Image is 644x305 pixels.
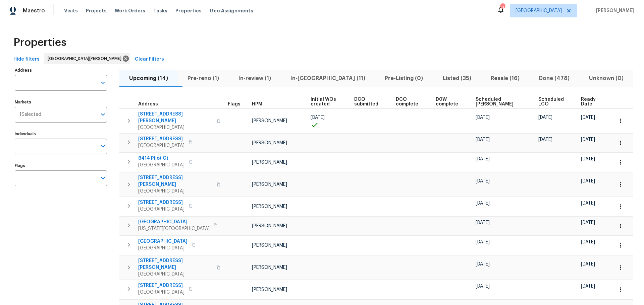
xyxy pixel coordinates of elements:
[138,174,212,188] span: [STREET_ADDRESS][PERSON_NAME]
[182,74,225,83] span: Pre-reno (1)
[23,7,45,14] span: Maestro
[476,97,527,106] span: Scheduled [PERSON_NAME]
[581,97,602,106] span: Ready Date
[138,289,184,296] span: [GEOGRAPHIC_DATA]
[252,243,287,248] span: [PERSON_NAME]
[98,173,108,183] button: Open
[581,262,595,266] span: [DATE]
[210,7,253,14] span: Geo Assignments
[354,97,384,106] span: DCO submitted
[15,132,107,136] label: Individuals
[593,7,634,14] span: [PERSON_NAME]
[581,115,595,120] span: [DATE]
[252,204,287,209] span: [PERSON_NAME]
[135,55,164,64] span: Clear Filters
[138,219,210,225] span: [GEOGRAPHIC_DATA]
[98,78,108,87] button: Open
[138,282,184,289] span: [STREET_ADDRESS]
[252,287,287,292] span: [PERSON_NAME]
[581,284,595,289] span: [DATE]
[115,7,145,14] span: Work Orders
[123,74,174,83] span: Upcoming (14)
[233,74,277,83] span: In-review (1)
[175,7,202,14] span: Properties
[285,74,371,83] span: In-[GEOGRAPHIC_DATA] (11)
[476,179,490,183] span: [DATE]
[138,271,212,278] span: [GEOGRAPHIC_DATA]
[138,142,184,149] span: [GEOGRAPHIC_DATA]
[476,284,490,289] span: [DATE]
[252,119,287,123] span: [PERSON_NAME]
[98,110,108,119] button: Open
[138,111,212,124] span: [STREET_ADDRESS][PERSON_NAME]
[476,201,490,206] span: [DATE]
[138,162,184,168] span: [GEOGRAPHIC_DATA]
[138,245,187,251] span: [GEOGRAPHIC_DATA]
[500,4,505,11] div: 11
[13,55,40,64] span: Hide filters
[476,220,490,225] span: [DATE]
[138,124,212,131] span: [GEOGRAPHIC_DATA]
[516,7,562,14] span: [GEOGRAPHIC_DATA]
[252,102,262,106] span: HPM
[138,188,212,195] span: [GEOGRAPHIC_DATA]
[11,53,42,66] button: Hide filters
[533,74,575,83] span: Done (478)
[379,74,429,83] span: Pre-Listing (0)
[538,115,552,120] span: [DATE]
[19,112,41,118] span: 1 Selected
[581,220,595,225] span: [DATE]
[252,224,287,228] span: [PERSON_NAME]
[153,8,167,13] span: Tasks
[538,137,552,142] span: [DATE]
[132,53,167,66] button: Clear Filters
[437,74,477,83] span: Listed (35)
[138,257,212,271] span: [STREET_ADDRESS][PERSON_NAME]
[252,141,287,145] span: [PERSON_NAME]
[581,240,595,244] span: [DATE]
[138,238,187,245] span: [GEOGRAPHIC_DATA]
[252,265,287,270] span: [PERSON_NAME]
[476,157,490,161] span: [DATE]
[311,97,343,106] span: Initial WOs created
[252,160,287,165] span: [PERSON_NAME]
[138,155,184,162] span: 8414 Pilot Ct
[476,240,490,244] span: [DATE]
[476,137,490,142] span: [DATE]
[581,137,595,142] span: [DATE]
[476,262,490,266] span: [DATE]
[311,115,325,120] span: [DATE]
[13,39,66,46] span: Properties
[138,225,210,232] span: [US_STATE][GEOGRAPHIC_DATA]
[252,182,287,187] span: [PERSON_NAME]
[64,7,78,14] span: Visits
[228,102,240,106] span: Flags
[44,53,130,64] div: [GEOGRAPHIC_DATA][PERSON_NAME]
[396,97,424,106] span: DCO complete
[485,74,525,83] span: Resale (16)
[581,201,595,206] span: [DATE]
[98,142,108,151] button: Open
[476,115,490,120] span: [DATE]
[138,206,184,213] span: [GEOGRAPHIC_DATA]
[48,55,124,62] span: [GEOGRAPHIC_DATA][PERSON_NAME]
[15,164,107,168] label: Flags
[15,68,107,72] label: Address
[538,97,570,106] span: Scheduled LCO
[138,102,158,106] span: Address
[581,179,595,183] span: [DATE]
[436,97,464,106] span: D0W complete
[86,7,107,14] span: Projects
[138,136,184,142] span: [STREET_ADDRESS]
[583,74,629,83] span: Unknown (0)
[15,100,107,104] label: Markets
[138,199,184,206] span: [STREET_ADDRESS]
[581,157,595,161] span: [DATE]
